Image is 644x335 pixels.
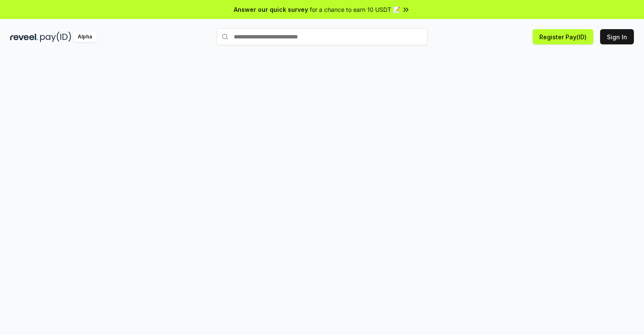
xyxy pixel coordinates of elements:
[234,5,308,14] span: Answer our quick survey
[533,29,593,44] button: Register Pay(ID)
[310,5,400,14] span: for a chance to earn 10 USDT 📝
[40,32,71,42] img: pay_id
[600,29,634,44] button: Sign In
[10,32,38,42] img: reveel_dark
[73,32,97,42] div: Alpha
